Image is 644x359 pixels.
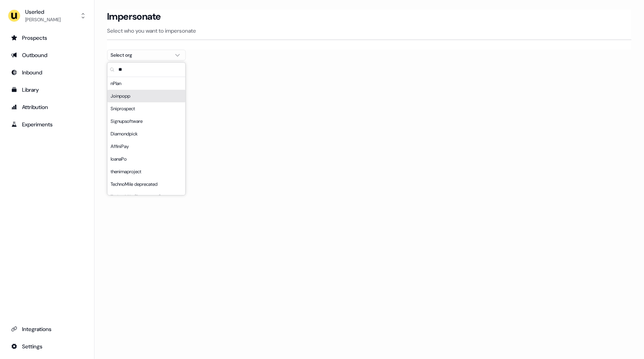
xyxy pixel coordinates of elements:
[25,8,61,16] div: Userled
[107,77,185,195] div: Suggestions
[6,49,88,61] a: Go to outbound experience
[107,77,185,90] div: nPlan
[107,115,185,128] div: Signupsoftware
[111,51,170,59] div: Select org
[6,83,88,96] a: Go to templates
[6,323,88,335] a: Go to integrations
[11,34,83,42] div: Prospects
[11,51,83,59] div: Outbound
[107,102,185,115] div: Sniprospect
[6,66,88,79] a: Go to Inbound
[6,31,88,44] a: Go to prospects
[11,342,83,350] div: Settings
[107,178,185,191] div: TechnoMile deprecated
[11,86,83,94] div: Library
[11,103,83,111] div: Attribution
[6,6,88,25] button: Userled[PERSON_NAME]
[11,325,83,333] div: Integrations
[107,153,185,165] div: IoanaPo
[107,165,185,178] div: thenimaproject
[107,50,186,61] button: Select org
[107,90,185,102] div: Joinpopp
[6,101,88,113] a: Go to attribution
[107,128,185,140] div: Diamondpick
[107,27,631,35] p: Select who you want to impersonate
[11,120,83,128] div: Experiments
[6,118,88,131] a: Go to experiments
[107,191,185,203] div: TechnoMile (Deprecated)
[107,140,185,153] div: AffiniPay
[25,16,61,24] div: [PERSON_NAME]
[11,68,83,76] div: Inbound
[107,11,161,22] h3: Impersonate
[6,340,88,353] a: Go to integrations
